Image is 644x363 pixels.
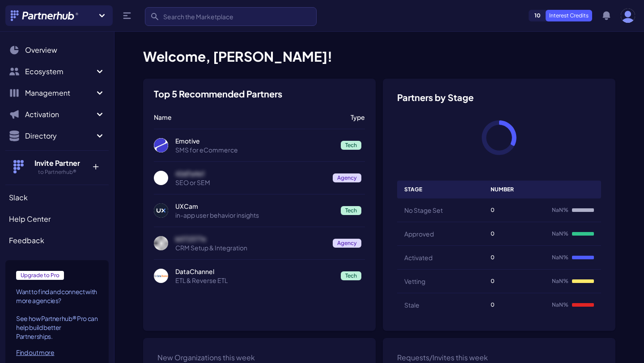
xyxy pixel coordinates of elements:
[5,84,109,102] button: Management
[397,93,601,102] h3: Partners by Stage
[175,243,326,252] p: CRM Setup & Integration
[5,127,109,145] button: Directory
[9,214,51,224] span: Help Center
[175,169,326,178] p: 42d7a4e1
[175,136,334,145] p: Emotive
[16,348,98,357] div: Find out more
[25,45,57,55] span: Overview
[28,158,86,169] h4: Invite Partner
[483,198,545,222] td: 0
[154,136,365,154] a: Emotive Emotive SMS for eCommerce Tech
[483,270,545,293] td: 0
[529,10,592,21] a: 10Interest Credits
[154,202,365,219] a: UXCam UXCam in-app user behavior insights Tech
[11,10,79,21] img: Partnerhub® Logo
[552,301,568,308] span: NaN%
[86,158,105,172] p: +
[145,7,317,26] input: Search the Marketplace
[483,246,545,270] td: 0
[397,293,483,317] th: Stale
[154,269,168,283] img: DataChannel
[397,352,488,363] h3: Requests/Invites this week
[175,267,334,276] p: DataChannel
[175,178,326,187] p: SEO or SEM
[483,293,545,317] td: 0
[154,236,168,250] img: Engaging Partners
[154,203,168,218] img: UXCam
[175,145,334,154] p: SMS for eCommerce
[397,181,483,198] th: Stage
[5,232,109,249] a: Feedback
[552,207,568,214] span: NaN%
[5,41,109,59] a: Overview
[16,287,98,341] p: Want to find and connect with more agencies? See how Partnerhub® Pro can help build better Partne...
[154,267,365,285] a: DataChannel DataChannel ETL & Reverse ETL Tech
[154,138,168,152] img: Emotive
[175,202,334,211] p: UXCam
[483,222,545,246] td: 0
[5,106,109,123] button: Activation
[154,171,168,185] img: Splash Digital
[397,246,483,270] th: Activated
[5,150,109,183] button: Invite Partner to Partnerhub® +
[154,113,343,122] p: Name
[154,234,365,252] a: Engaging Partners b072377e CRM Setup & Integration Agency
[546,10,592,21] p: Interest Credits
[5,63,109,80] button: Ecosystem
[175,276,334,285] p: ETL & Reverse ETL
[483,181,545,198] th: Number
[9,235,44,246] span: Feedback
[351,113,365,122] p: Type
[9,192,28,203] span: Slack
[341,141,361,150] span: Tech
[397,270,483,293] th: Vetting
[552,254,568,261] span: NaN%
[621,8,635,23] img: user photo
[333,239,361,248] span: Agency
[341,271,361,280] span: Tech
[397,198,483,222] th: No Stage Set
[552,230,568,237] span: NaN%
[28,169,86,176] h5: to Partnerhub®
[25,66,94,77] span: Ecosystem
[154,169,365,187] a: Splash Digital 42d7a4e1 SEO or SEM Agency
[25,109,94,120] span: Activation
[154,89,282,98] h3: Top 5 Recommended Partners
[397,222,483,246] th: Approved
[143,48,332,65] span: Welcome, [PERSON_NAME]!
[5,189,109,207] a: Slack
[25,88,94,98] span: Management
[333,173,361,182] span: Agency
[5,210,109,228] a: Help Center
[175,211,334,219] p: in-app user behavior insights
[16,271,64,280] span: Upgrade to Pro
[25,131,94,141] span: Directory
[157,352,255,363] h3: New Organizations this week
[552,278,568,285] span: NaN%
[529,10,546,21] span: 10
[175,234,326,243] p: b072377e
[341,206,361,215] span: Tech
